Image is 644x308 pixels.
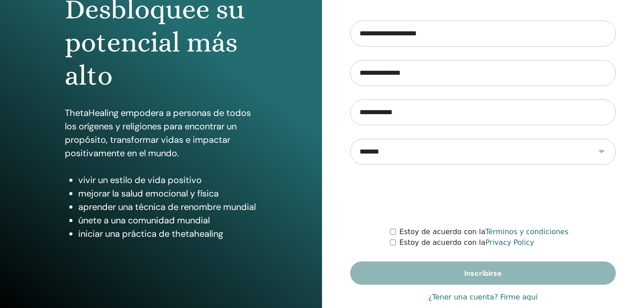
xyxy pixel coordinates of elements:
a: Privacy Policy [485,238,534,247]
li: aprender una técnica de renombre mundial [78,200,257,214]
li: vivir un estilo de vida positivo [78,173,257,187]
label: Estoy de acuerdo con la [399,237,534,248]
iframe: reCAPTCHA [415,178,551,213]
p: ThetaHealing empodera a personas de todos los orígenes y religiones para encontrar un propósito, ... [65,106,257,160]
li: mejorar la salud emocional y física [78,187,257,200]
li: iniciar una práctica de thetahealing [78,227,257,240]
li: únete a una comunidad mundial [78,214,257,227]
label: Estoy de acuerdo con la [399,227,568,237]
a: Términos y condiciones [485,227,568,236]
a: ¿Tener una cuenta? Firme aquí [428,292,538,303]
